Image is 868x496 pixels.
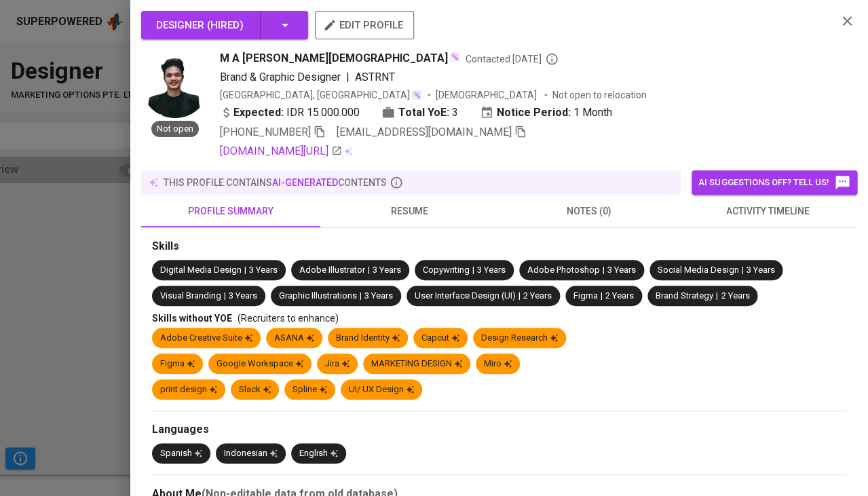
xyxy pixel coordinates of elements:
span: | [346,69,350,85]
span: [DEMOGRAPHIC_DATA] [436,88,539,102]
span: activity timeline [686,203,849,220]
span: AI suggestions off? Tell us! [698,174,850,191]
span: 3 Years [477,265,506,275]
span: Skills without YOE [152,313,232,324]
span: profile summary [149,203,312,220]
div: Spanish [160,447,202,460]
b: Expected: [233,104,284,121]
span: ASTRNT [355,71,395,83]
span: 3 [452,104,458,121]
div: Capcut [421,332,459,345]
span: AI-generated [272,177,338,188]
span: | [224,290,226,303]
div: Miro [484,358,512,370]
span: edit profile [326,16,403,34]
span: Graphic Illustrations [279,290,357,301]
span: 3 Years [249,265,278,275]
a: edit profile [315,19,414,30]
span: Brand Strategy [656,290,713,301]
div: Spline [293,383,327,396]
span: (Recruiters to enhance) [238,313,339,324]
p: Not open to relocation [552,88,647,102]
div: Figma [160,358,195,370]
span: | [603,264,605,277]
span: notes (0) [508,203,671,220]
span: Social Media Design [658,265,738,275]
span: Visual Branding [160,290,221,301]
span: Adobe Photoshop [527,265,600,275]
img: magic_wand.svg [449,52,460,62]
div: 1 Month [480,104,612,121]
img: magic_wand.svg [411,90,422,100]
span: Not open [151,123,199,136]
span: M A [PERSON_NAME][DEMOGRAPHIC_DATA] [220,50,448,66]
span: resume [328,203,491,220]
span: 2 Years [605,290,634,301]
div: Brand Identity [336,332,400,345]
b: Notice Period: [497,104,571,121]
div: Languages [152,422,846,438]
span: | [244,264,246,277]
span: 2 Years [721,290,749,301]
span: Adobe Illustrator [299,265,365,275]
span: Digital Media Design [160,265,242,275]
span: 3 Years [229,290,257,301]
span: User Interface Design (UI) [415,290,516,301]
div: Adobe Creative Suite [160,332,252,345]
span: | [472,264,474,277]
span: 3 Years [373,265,401,275]
div: ASANA [274,332,314,345]
div: Skills [152,239,846,254]
div: Google Workspace [216,358,303,370]
p: this profile contains contents [164,176,387,189]
span: | [716,290,718,303]
div: UI/ UX Design [349,383,414,396]
button: Designer (Hired) [141,11,308,39]
button: AI suggestions off? Tell us! [692,170,857,195]
span: | [741,264,743,277]
svg: By Batam recruiter [545,52,559,66]
span: | [601,290,603,303]
span: Copywriting [423,265,470,275]
img: 7c7c5905bbe8bd5813fcb557370e7dc2.png [141,50,209,118]
span: | [518,290,521,303]
span: 3 Years [746,265,774,275]
div: MARKETING DESIGN [371,358,462,370]
span: [EMAIL_ADDRESS][DOMAIN_NAME] [337,126,512,138]
a: [DOMAIN_NAME][URL] [220,143,342,159]
b: Total YoE: [398,104,449,121]
span: 3 Years [607,265,636,275]
div: print design [160,383,217,396]
span: Figma [573,290,598,301]
span: 3 Years [364,290,393,301]
div: [GEOGRAPHIC_DATA], [GEOGRAPHIC_DATA] [220,88,422,102]
span: Brand & Graphic Designer [220,71,341,83]
div: Jira [325,358,350,370]
div: Design Research [481,332,558,345]
div: IDR 15.000.000 [220,104,360,121]
div: English [299,447,338,460]
div: Slack [239,383,271,396]
button: edit profile [315,11,414,39]
span: Contacted [DATE] [466,52,559,66]
div: Indonesian [224,447,278,460]
span: | [360,290,362,303]
span: Designer ( Hired ) [156,19,244,31]
span: 2 Years [523,290,552,301]
span: | [368,264,370,277]
span: [PHONE_NUMBER] [220,126,311,138]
